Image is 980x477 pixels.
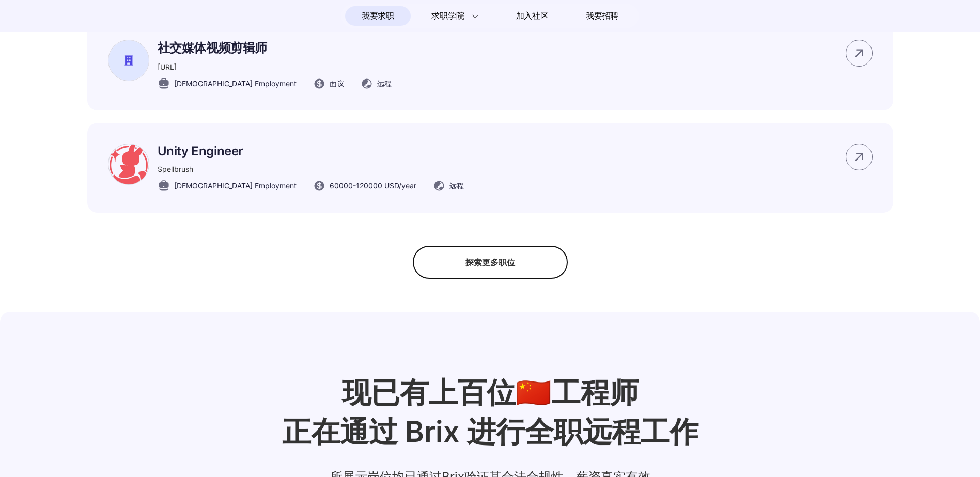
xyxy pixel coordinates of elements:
span: 我要求职 [362,8,394,24]
span: Spellbrush [158,165,193,173]
span: 远程 [449,180,464,191]
span: 加入社区 [516,8,549,24]
p: Unity Engineer [158,144,464,158]
span: 我要招聘 [586,10,618,22]
span: 求职学院 [431,10,464,22]
p: 社交媒体视频剪辑师 [158,40,392,56]
span: [URL] [158,62,177,71]
span: [DEMOGRAPHIC_DATA] Employment [174,78,297,89]
div: 探索更多职位 [413,246,568,279]
span: 面议 [330,78,344,89]
span: 60000 - 120000 USD /year [330,180,416,191]
span: 远程 [377,78,392,89]
span: [DEMOGRAPHIC_DATA] Employment [174,180,297,191]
